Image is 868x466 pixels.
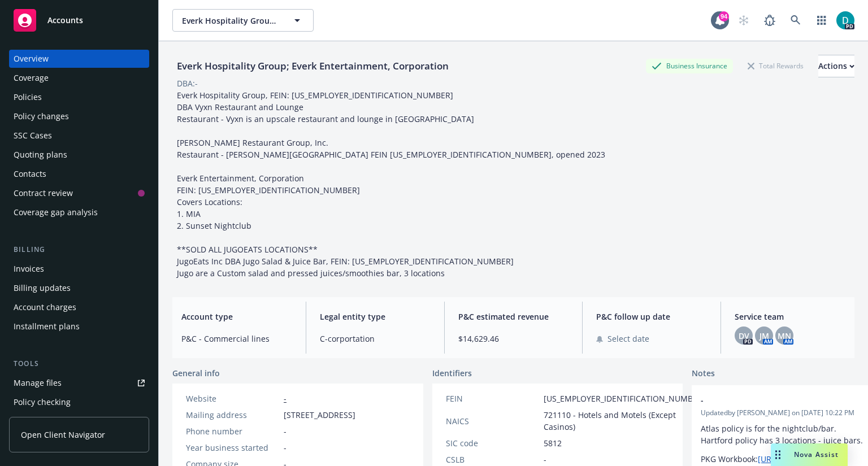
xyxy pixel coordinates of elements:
div: Manage files [14,374,62,392]
div: Tools [9,358,149,369]
span: Accounts [47,16,83,25]
span: Account type [181,311,292,323]
div: Contacts [14,165,46,183]
a: [URL][DOMAIN_NAME] [758,454,843,464]
a: Report a Bug [758,9,781,32]
div: Quoting plans [14,146,67,164]
a: Switch app [810,9,833,32]
div: Coverage [14,69,49,87]
span: Notes [692,367,715,381]
span: [US_EMPLOYER_IDENTIFICATION_NUMBER] [544,393,705,404]
span: 721110 - Hotels and Motels (Except Casinos) [544,409,705,433]
span: - [544,454,546,465]
a: SSC Cases [9,127,149,145]
div: Phone number [186,425,279,437]
span: Select date [607,333,649,345]
a: Contract review [9,184,149,202]
button: Nova Assist [771,443,848,466]
span: - [284,442,287,454]
span: 5812 [544,437,562,449]
span: P&C estimated revenue [458,311,569,323]
a: Coverage gap analysis [9,203,149,221]
div: Overview [14,50,49,68]
span: MN [778,330,791,342]
span: C-corportation [320,333,431,345]
div: CSLB [446,454,539,465]
a: Overview [9,50,149,68]
span: Legal entity type [320,311,431,323]
div: 94 [719,11,729,21]
a: Contacts [9,165,149,183]
a: Manage files [9,374,149,392]
span: Everk Hospitality Group, FEIN: [US_EMPLOYER_IDENTIFICATION_NUMBER] DBA Vyxn Restaurant and Lounge... [177,90,605,278]
div: Drag to move [771,443,785,466]
a: Start snowing [732,9,755,32]
a: - [284,393,287,404]
div: Website [186,393,279,404]
div: Year business started [186,442,279,454]
span: Open Client Navigator [21,429,105,441]
span: - [284,425,287,437]
a: Search [784,9,807,32]
a: Account charges [9,298,149,316]
div: Total Rewards [742,59,809,73]
div: SSC Cases [14,127,52,145]
button: Actions [818,55,854,77]
div: DBA: - [177,77,198,89]
div: Billing [9,244,149,255]
a: Installment plans [9,317,149,336]
div: Billing updates [14,279,71,297]
a: Billing updates [9,279,149,297]
span: [STREET_ADDRESS] [284,409,355,421]
a: Policies [9,88,149,106]
div: Everk Hospitality Group; Everk Entertainment, Corporation [172,59,453,73]
a: Policy changes [9,107,149,125]
span: DV [739,330,749,342]
div: Contract review [14,184,73,202]
div: Mailing address [186,409,279,421]
div: Installment plans [14,317,80,336]
button: Everk Hospitality Group; Everk Entertainment, Corporation [172,9,314,32]
a: Policy checking [9,393,149,411]
div: Coverage gap analysis [14,203,98,221]
span: P&C - Commercial lines [181,333,292,345]
a: Coverage [9,69,149,87]
span: Service team [735,311,845,323]
img: photo [836,11,854,29]
div: Policies [14,88,42,106]
span: General info [172,367,220,379]
span: - [701,394,868,406]
a: Accounts [9,5,149,36]
a: Invoices [9,260,149,278]
div: FEIN [446,393,539,404]
span: Nova Assist [794,450,839,459]
span: Everk Hospitality Group; Everk Entertainment, Corporation [182,15,280,27]
span: $14,629.46 [458,333,569,345]
span: Identifiers [432,367,472,379]
div: Policy changes [14,107,69,125]
div: Invoices [14,260,44,278]
div: Actions [818,55,854,77]
div: Policy checking [14,393,71,411]
div: SIC code [446,437,539,449]
div: Business Insurance [646,59,733,73]
span: P&C follow up date [596,311,707,323]
a: Quoting plans [9,146,149,164]
div: Account charges [14,298,76,316]
div: NAICS [446,415,539,427]
span: JM [759,330,769,342]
